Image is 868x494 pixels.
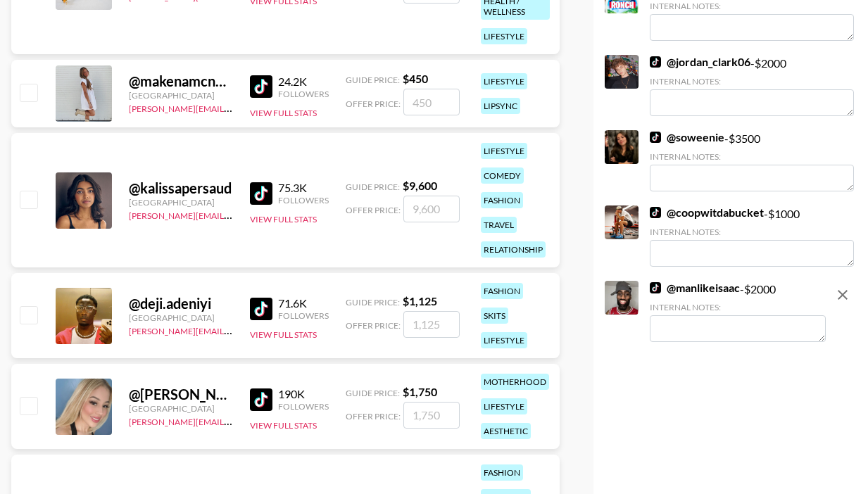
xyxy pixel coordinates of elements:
[250,329,317,340] button: View Full Stats
[129,295,233,312] div: @ deji.adeniyi
[650,132,661,143] img: TikTok
[481,98,520,114] div: lipsync
[278,75,329,89] div: 24.2K
[346,205,401,215] span: Offer Price:
[403,72,428,85] strong: $ 450
[650,130,724,144] a: @soweenie
[403,179,437,192] strong: $ 9,600
[481,332,527,348] div: lifestyle
[650,56,661,68] img: TikTok
[129,323,337,336] a: [PERSON_NAME][EMAIL_ADDRESS][DOMAIN_NAME]
[481,143,527,159] div: lifestyle
[650,302,826,312] div: Internal Notes:
[129,312,233,323] div: [GEOGRAPHIC_DATA]
[129,403,233,414] div: [GEOGRAPHIC_DATA]
[650,205,764,220] a: @coopwitdabucket
[129,179,233,197] div: @ kalissapersaud
[278,195,329,205] div: Followers
[650,281,740,295] a: @manlikeisaac
[481,283,523,299] div: fashion
[650,227,854,237] div: Internal Notes:
[650,205,854,267] div: - $ 1000
[403,385,437,398] strong: $ 1,750
[481,374,549,390] div: motherhood
[650,1,854,11] div: Internal Notes:
[481,398,527,414] div: lifestyle
[481,308,508,324] div: skits
[481,464,523,481] div: fashion
[250,388,272,411] img: TikTok
[481,217,517,233] div: travel
[129,197,233,208] div: [GEOGRAPHIC_DATA]
[129,414,337,427] a: [PERSON_NAME][EMAIL_ADDRESS][DOMAIN_NAME]
[346,182,400,192] span: Guide Price:
[829,281,857,309] button: remove
[403,402,460,429] input: 1,750
[129,90,233,101] div: [GEOGRAPHIC_DATA]
[403,311,460,338] input: 1,125
[250,298,272,320] img: TikTok
[278,310,329,321] div: Followers
[481,28,527,44] div: lifestyle
[650,55,854,116] div: - $ 2000
[250,108,317,118] button: View Full Stats
[481,192,523,208] div: fashion
[481,423,531,439] div: aesthetic
[403,294,437,308] strong: $ 1,125
[129,72,233,90] div: @ makenamcneill
[650,55,750,69] a: @jordan_clark06
[250,182,272,205] img: TikTok
[250,214,317,224] button: View Full Stats
[278,401,329,412] div: Followers
[129,386,233,403] div: @ [PERSON_NAME].[PERSON_NAME]
[129,101,337,114] a: [PERSON_NAME][EMAIL_ADDRESS][DOMAIN_NAME]
[250,420,317,431] button: View Full Stats
[346,75,400,85] span: Guide Price:
[250,75,272,98] img: TikTok
[650,207,661,218] img: TikTok
[346,411,401,422] span: Offer Price:
[346,320,401,331] span: Offer Price:
[278,387,329,401] div: 190K
[481,241,546,258] div: relationship
[278,296,329,310] div: 71.6K
[650,151,854,162] div: Internal Notes:
[346,297,400,308] span: Guide Price:
[650,282,661,293] img: TikTok
[346,99,401,109] span: Offer Price:
[403,196,460,222] input: 9,600
[481,73,527,89] div: lifestyle
[481,167,524,184] div: comedy
[403,89,460,115] input: 450
[650,130,854,191] div: - $ 3500
[278,89,329,99] div: Followers
[650,76,854,87] div: Internal Notes:
[278,181,329,195] div: 75.3K
[129,208,337,221] a: [PERSON_NAME][EMAIL_ADDRESS][DOMAIN_NAME]
[346,388,400,398] span: Guide Price:
[650,281,826,342] div: - $ 2000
